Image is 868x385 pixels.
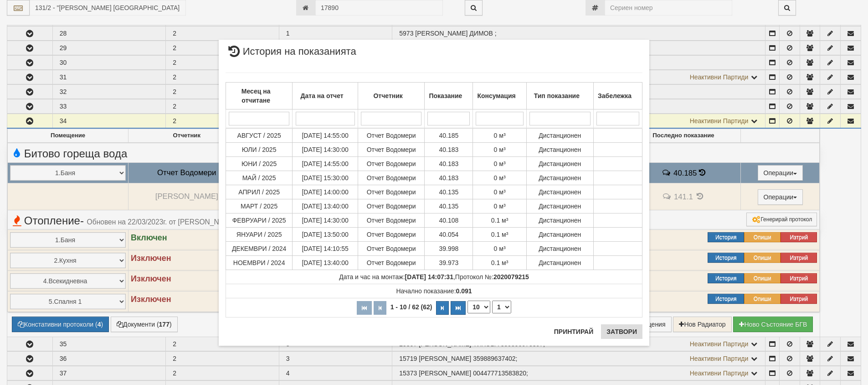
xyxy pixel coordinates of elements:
td: Дистанционен [526,185,593,199]
td: Отчет Водомери [358,157,424,171]
td: [DATE] 14:00:00 [293,185,358,199]
td: , [226,270,642,284]
button: Последна страница [451,301,466,315]
button: Първа страница [357,301,372,315]
td: ЯНУАРИ / 2025 [226,228,293,242]
td: Отчет Водомери [358,242,424,256]
td: ЮНИ / 2025 [226,157,293,171]
th: Тип показание: No sort applied, activate to apply an ascending sort [526,83,593,109]
span: История на показанията [226,47,356,63]
strong: [DATE] 14:07:31 [405,273,453,281]
td: [DATE] 13:40:00 [293,199,358,213]
td: [DATE] 14:55:00 [293,157,358,171]
td: Отчет Водомери [358,228,424,242]
button: Следваща страница [436,301,449,315]
select: Брой редове на страница [467,301,490,313]
th: Консумация: No sort applied, activate to apply an ascending sort [473,83,526,109]
span: 0 м³ [494,146,506,153]
td: [DATE] 14:55:00 [293,128,358,143]
td: [DATE] 15:30:00 [293,171,358,185]
span: Дата и час на монтаж: [339,273,453,281]
button: Принтирай [549,324,599,339]
td: Дистанционен [526,143,593,157]
td: [DATE] 14:30:00 [293,143,358,157]
td: Отчет Водомери [358,256,424,270]
button: Затвори [601,324,642,339]
td: Дистанционен [526,213,593,228]
td: АВГУСТ / 2025 [226,128,293,143]
td: Дистанционен [526,157,593,171]
td: ДЕКЕМВРИ / 2024 [226,242,293,256]
span: 0 м³ [494,245,506,252]
th: Месец на отчитане: No sort applied, activate to apply an ascending sort [226,83,293,109]
td: Дистанционен [526,242,593,256]
span: 40.108 [439,217,459,224]
select: Страница номер [492,301,511,313]
span: 39.973 [439,259,459,266]
td: МАЙ / 2025 [226,171,293,185]
td: Дистанционен [526,228,593,242]
td: Дистанционен [526,256,593,270]
td: Отчет Водомери [358,213,424,228]
span: 40.054 [439,231,459,238]
b: Забележка [598,92,632,99]
span: 0 м³ [494,132,506,139]
td: [DATE] 14:10:55 [293,242,358,256]
td: Дистанционен [526,171,593,185]
td: [DATE] 14:30:00 [293,213,358,228]
b: Месец на отчитане [241,88,271,104]
strong: 0.091 [456,287,472,295]
span: 0 м³ [494,174,506,182]
strong: 2020079215 [493,273,529,281]
td: Отчет Водомери [358,199,424,213]
span: 40.135 [439,188,459,196]
span: 40.135 [439,203,459,210]
td: ФЕВРУАРИ / 2025 [226,213,293,228]
th: Дата на отчет: No sort applied, activate to apply an ascending sort [293,83,358,109]
span: 39.998 [439,245,459,252]
td: ЮЛИ / 2025 [226,143,293,157]
td: [DATE] 13:40:00 [293,256,358,270]
span: 0.1 м³ [491,259,508,266]
span: 0.1 м³ [491,231,508,238]
th: Показание: No sort applied, activate to apply an ascending sort [425,83,473,109]
span: Протокол №: [455,273,529,281]
span: 0.1 м³ [491,217,508,224]
th: Отчетник: No sort applied, activate to apply an ascending sort [358,83,424,109]
b: Тип показание [534,92,580,99]
td: Дистанционен [526,128,593,143]
span: 40.183 [439,160,459,167]
b: Консумация [477,92,515,99]
span: 40.183 [439,146,459,153]
b: Показание [429,92,462,99]
td: Отчет Водомери [358,128,424,143]
td: Отчет Водомери [358,171,424,185]
td: Дистанционен [526,199,593,213]
span: 1 - 10 / 62 (62) [388,303,435,311]
button: Предишна страница [374,301,386,315]
span: 0 м³ [494,160,506,167]
td: МАРТ / 2025 [226,199,293,213]
td: [DATE] 13:50:00 [293,228,358,242]
b: Дата на отчет [301,92,344,99]
span: 0 м³ [494,188,506,196]
th: Забележка: No sort applied, activate to apply an ascending sort [593,83,642,109]
span: 0 м³ [494,203,506,210]
span: 40.185 [439,132,459,139]
td: Отчет Водомери [358,143,424,157]
span: Начално показание: [396,287,472,295]
b: Отчетник [373,92,402,99]
td: АПРИЛ / 2025 [226,185,293,199]
td: НОЕМВРИ / 2024 [226,256,293,270]
td: Отчет Водомери [358,185,424,199]
span: 40.183 [439,174,459,182]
